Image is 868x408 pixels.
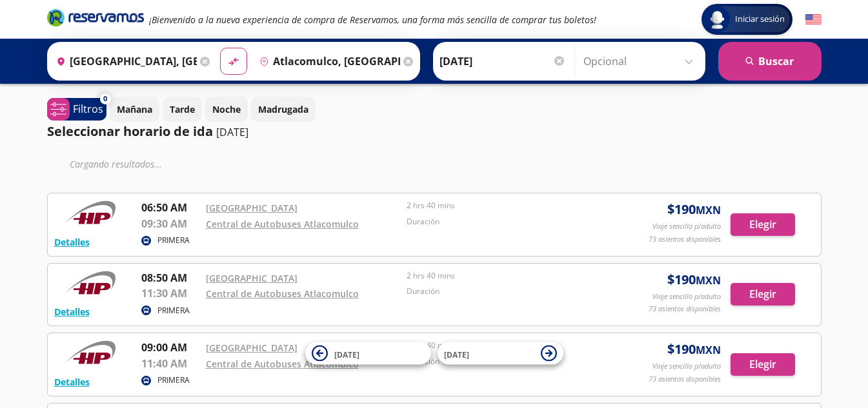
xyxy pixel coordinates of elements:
[667,200,721,219] span: $ 190
[157,235,190,246] p: PRIMERA
[407,200,601,211] p: 2 hrs 40 mins
[47,8,144,27] i: Brand Logo
[206,272,298,284] a: [GEOGRAPHIC_DATA]
[70,158,162,170] em: Cargando resultados ...
[212,102,241,116] p: Noche
[206,342,298,354] a: [GEOGRAPHIC_DATA]
[141,356,199,371] p: 11:40 AM
[583,45,699,77] input: Opcional
[47,8,144,31] a: Brand Logo
[439,45,566,77] input: Elegir Fecha
[206,287,359,300] a: Central de Autobuses Atlacomulco
[47,98,106,121] button: 0Filtros
[649,374,721,385] p: 73 asientos disponibles
[696,273,721,287] small: MXN
[47,122,213,141] p: Seleccionar horario de ida
[334,349,359,360] span: [DATE]
[649,304,721,315] p: 73 asientos disponibles
[163,97,202,122] button: Tarde
[206,358,359,370] a: Central de Autobuses Atlacomulco
[731,353,795,376] button: Elegir
[731,283,795,306] button: Elegir
[730,13,790,26] span: Iniciar sesión
[652,291,721,302] p: Viaje sencillo p/adulto
[444,349,469,360] span: [DATE]
[141,340,199,355] p: 09:00 AM
[73,101,103,117] p: Filtros
[157,374,190,386] p: PRIMERA
[170,102,195,116] p: Tarde
[141,270,199,286] p: 08:50 AM
[696,343,721,357] small: MXN
[805,12,822,28] button: English
[696,203,721,217] small: MXN
[305,342,431,365] button: [DATE]
[117,102,152,116] p: Mañana
[157,305,190,316] p: PRIMERA
[141,200,199,215] p: 06:50 AM
[141,286,199,301] p: 11:30 AM
[54,375,90,389] button: Detalles
[54,235,90,249] button: Detalles
[667,270,721,289] span: $ 190
[149,14,596,26] em: ¡Bienvenido a la nueva experiencia de compra de Reservamos, una forma más sencilla de comprar tus...
[667,340,721,359] span: $ 190
[407,216,601,228] p: Duración
[205,97,248,122] button: Noche
[407,340,601,351] p: 2 hrs 40 mins
[258,102,308,116] p: Madrugada
[103,93,107,104] span: 0
[251,97,316,122] button: Madrugada
[110,97,159,122] button: Mañana
[206,202,298,214] a: [GEOGRAPHIC_DATA]
[407,270,601,282] p: 2 hrs 40 mins
[51,45,197,77] input: Buscar Origen
[54,305,90,318] button: Detalles
[54,200,125,226] img: RESERVAMOS
[54,340,125,365] img: RESERVAMOS
[718,42,822,81] button: Buscar
[407,286,601,297] p: Duración
[54,270,125,296] img: RESERVAMOS
[731,213,795,236] button: Elegir
[652,221,721,232] p: Viaje sencillo p/adulto
[254,45,400,77] input: Buscar Destino
[649,234,721,245] p: 73 asientos disponibles
[141,216,199,231] p: 09:30 AM
[206,218,359,230] a: Central de Autobuses Atlacomulco
[652,361,721,372] p: Viaje sencillo p/adulto
[438,342,563,365] button: [DATE]
[216,124,248,140] p: [DATE]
